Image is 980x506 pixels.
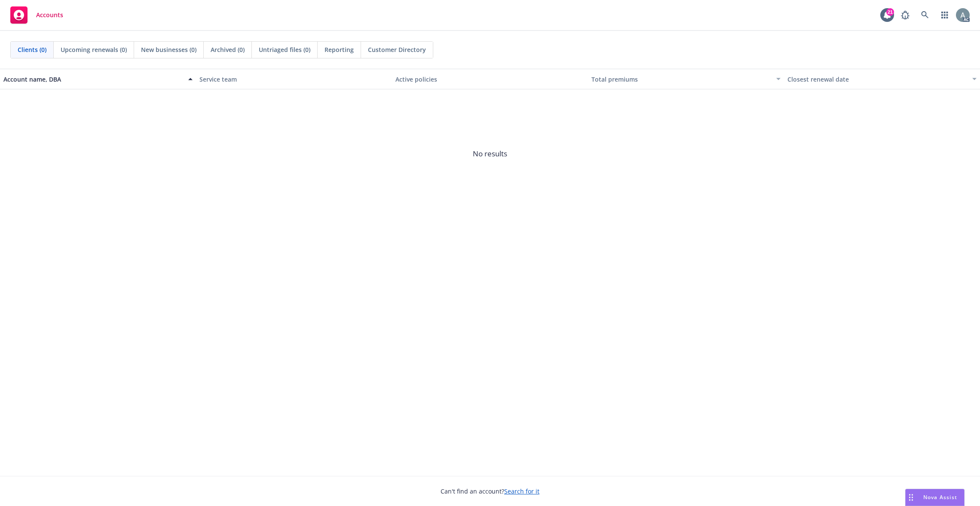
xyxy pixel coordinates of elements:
span: Upcoming renewals (0) [61,45,127,54]
span: New businesses (0) [141,45,196,54]
div: Active policies [395,75,585,84]
span: Nova Assist [923,494,957,501]
span: Customer Directory [368,45,426,54]
div: Total premiums [591,75,771,84]
a: Search for it [504,487,539,495]
span: Can't find an account? [441,487,539,496]
span: Reporting [325,45,354,54]
img: photo [956,8,970,22]
a: Search [916,6,934,24]
button: Total premiums [588,69,784,89]
div: Account name, DBA [3,75,183,84]
button: Service team [196,69,392,89]
div: 21 [886,8,894,15]
button: Closest renewal date [784,69,980,89]
button: Nova Assist [905,489,965,506]
a: Switch app [936,6,953,24]
span: Clients (0) [18,45,46,54]
div: Closest renewal date [787,75,967,84]
span: Accounts [36,12,63,18]
div: Service team [199,75,389,84]
span: Untriaged files (0) [259,45,310,54]
span: Archived (0) [211,45,245,54]
a: Report a Bug [897,6,914,24]
div: Drag to move [906,489,916,506]
a: Accounts [7,3,67,27]
button: Active policies [392,69,588,89]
